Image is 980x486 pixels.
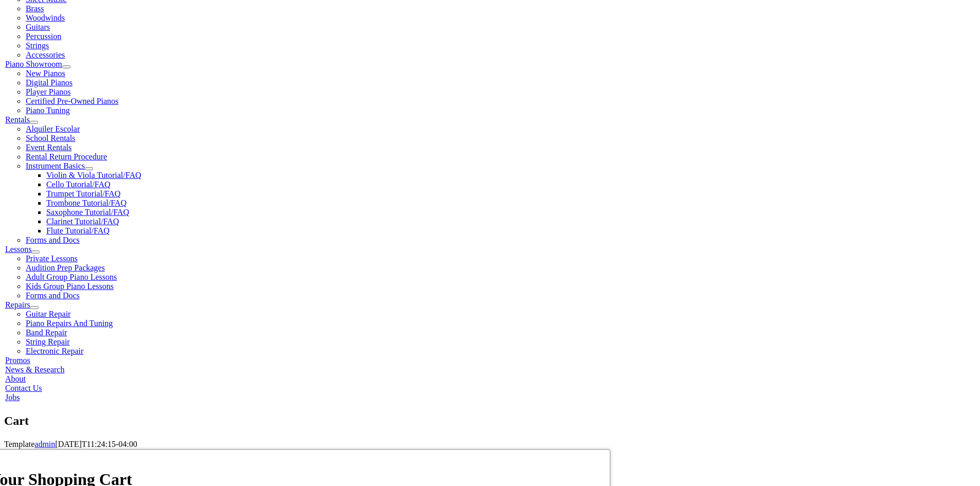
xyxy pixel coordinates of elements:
[30,121,38,124] button: Open submenu of Rentals
[5,300,30,309] a: Repairs
[31,250,40,254] button: Open submenu of Lessons
[5,393,20,402] a: Jobs
[46,226,110,235] a: Flute Tutorial/FAQ
[26,97,118,105] a: Certified Pre-Owned Pianos
[26,87,71,96] a: Player Pianos
[55,440,137,448] span: [DATE]T11:24:15-04:00
[4,440,34,448] span: Template
[26,282,114,291] a: Kids Group Piano Lessons
[26,134,75,142] a: School Rentals
[26,78,73,87] a: Digital Pianos
[46,189,120,198] a: Trumpet Tutorial/FAQ
[34,440,55,448] a: admin
[26,328,67,337] a: Band Repair
[26,236,80,244] a: Forms and Docs
[85,167,93,170] button: Open submenu of Instrument Basics
[26,69,65,78] a: New Pianos
[26,50,65,59] a: Accessories
[62,65,70,68] button: Open submenu of Piano Showroom
[26,152,107,161] a: Rental Return Procedure
[30,306,39,309] button: Open submenu of Repairs
[5,245,32,254] a: Lessons
[26,347,83,355] a: Electronic Repair
[26,273,117,281] a: Adult Group Piano Lessons
[46,171,141,179] a: Violin & Viola Tutorial/FAQ
[5,60,62,68] a: Piano Showroom
[26,161,85,170] a: Instrument Basics
[46,208,129,217] a: Saxophone Tutorial/FAQ
[5,384,42,392] a: Contact Us
[26,310,71,318] a: Guitar Repair
[26,106,70,115] a: Piano Tuning
[26,13,65,22] a: Woodwinds
[26,41,49,50] a: Strings
[26,124,80,133] a: Alquiler Escolar
[5,115,30,124] a: Rentals
[5,356,30,365] a: Promos
[26,254,78,263] a: Private Lessons
[5,374,26,383] a: About
[26,4,44,13] a: Brass
[46,180,111,189] a: Cello Tutorial/FAQ
[26,23,50,31] a: Guitars
[26,32,61,41] a: Percussion
[26,143,72,152] a: Event Rentals
[26,263,105,272] a: Audition Prep Packages
[46,217,119,226] a: Clarinet Tutorial/FAQ
[5,365,65,374] a: News & Research
[26,319,113,328] a: Piano Repairs And Tuning
[26,337,70,346] a: String Repair
[26,291,80,300] a: Forms and Docs
[46,199,127,207] a: Trombone Tutorial/FAQ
